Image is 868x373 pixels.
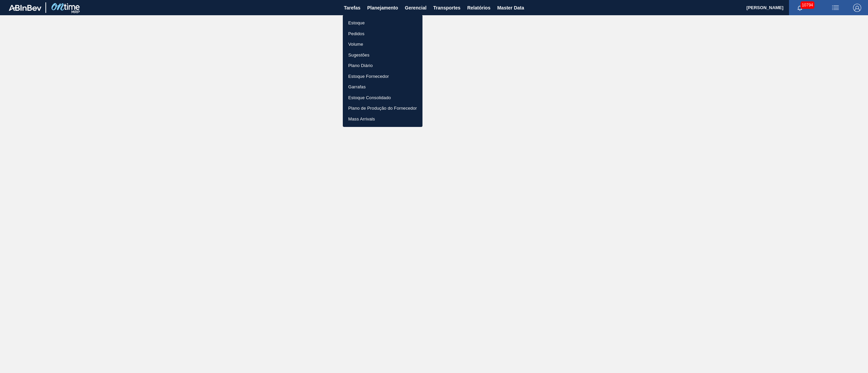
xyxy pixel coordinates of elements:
[343,39,422,50] a: Volume
[343,50,422,61] a: Sugestões
[343,60,422,71] a: Plano Diário
[343,18,422,28] a: Estoque
[343,92,422,103] a: Estoque Consolidado
[343,103,422,114] a: Plano de Produção do Fornecedor
[343,82,422,92] a: Garrafas
[343,28,422,39] a: Pedidos
[343,71,422,82] a: Estoque Fornecedor
[343,114,422,125] a: Mass Arrivals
